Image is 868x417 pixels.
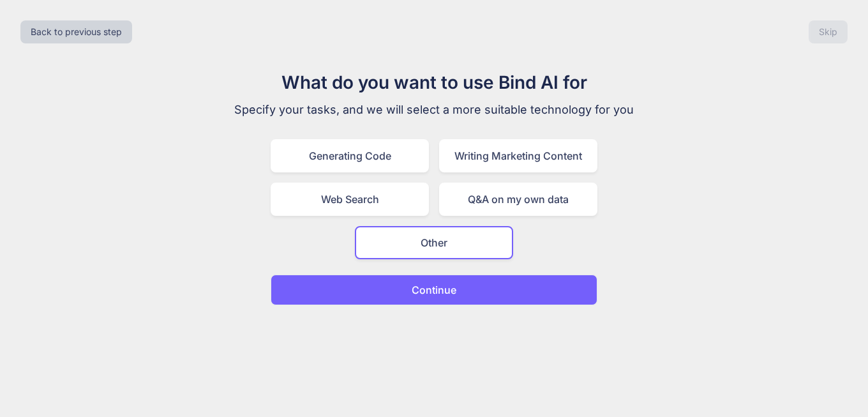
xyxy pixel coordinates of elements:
[412,282,456,298] p: Continue
[439,139,597,172] div: Writing Marketing Content
[220,101,648,119] p: Specify your tasks, and we will select a more suitable technology for you
[439,183,597,216] div: Q&A on my own data
[271,275,597,305] button: Continue
[220,69,648,96] h1: What do you want to use Bind AI for
[271,183,429,216] div: Web Search
[809,20,848,43] button: Skip
[355,226,513,259] div: Other
[20,20,132,43] button: Back to previous step
[271,139,429,172] div: Generating Code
